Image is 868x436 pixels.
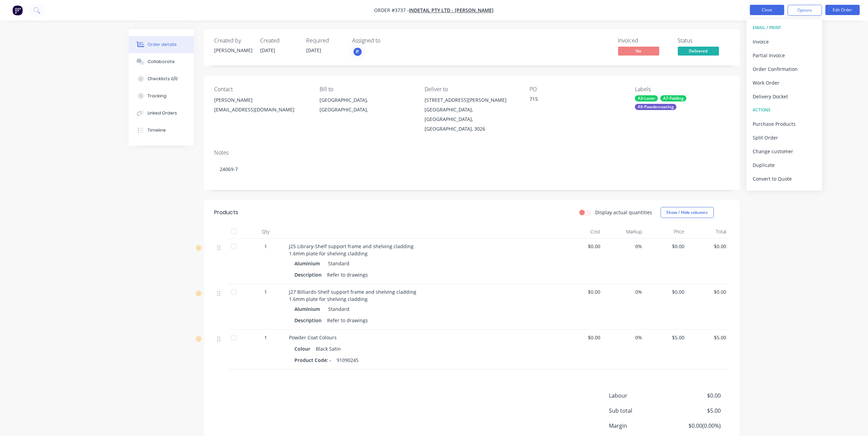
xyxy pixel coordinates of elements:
span: $5.00 [648,334,685,341]
button: P [352,47,363,57]
button: Collaborate [129,53,194,70]
div: EMAIL / PRINT [753,23,816,32]
a: Indetail Pty Ltd - [PERSON_NAME] [409,7,494,14]
div: [PERSON_NAME][EMAIL_ADDRESS][DOMAIN_NAME] [215,95,309,117]
div: Products [215,208,239,217]
div: Checklists 0/0 [148,76,178,82]
button: Convert to Quote [747,172,822,185]
div: Order details [148,41,177,48]
span: Order #3737 - [374,7,409,14]
div: [PERSON_NAME] [215,47,252,54]
div: 9109024S [334,355,362,365]
button: Order details [129,36,194,53]
span: $0.00 [564,334,601,341]
div: ACTIONS [753,106,816,114]
div: A7-Folding [660,95,686,101]
div: Black Satin [313,344,344,354]
span: 1 [265,334,267,341]
div: Delivery Docket [753,92,816,101]
button: ACTIONS [747,103,822,117]
span: $0.00 ( 0.00 %) [670,422,721,430]
div: Created by [215,37,252,44]
div: Linked Orders [148,110,177,116]
div: Convert to Quote [753,174,816,184]
button: Split Order [747,131,822,144]
div: Standard [326,258,350,268]
div: Partial Invoice [753,50,816,60]
button: Timeline [129,122,194,139]
span: $0.00 [564,288,601,295]
div: 715 [530,95,616,105]
div: Status [678,37,729,44]
div: [GEOGRAPHIC_DATA], [GEOGRAPHIC_DATA], [GEOGRAPHIC_DATA], 3026 [425,105,519,134]
div: [GEOGRAPHIC_DATA], [GEOGRAPHIC_DATA], [320,95,414,114]
button: Linked Orders [129,105,194,122]
button: Order Confirmation [747,62,822,76]
div: [STREET_ADDRESS][PERSON_NAME] [425,95,519,105]
button: Edit Order [825,5,860,15]
div: [PERSON_NAME] [215,95,309,105]
div: Price [645,225,687,239]
div: 24069-7 [215,159,729,180]
button: EMAIL / PRINT [747,21,822,35]
div: Split Order [753,133,816,143]
span: Sub total [609,407,670,415]
div: [GEOGRAPHIC_DATA], [GEOGRAPHIC_DATA], [320,95,414,117]
div: Bill to [320,86,414,93]
button: Tracking [129,87,194,105]
div: [EMAIL_ADDRESS][DOMAIN_NAME] [215,105,309,114]
div: Aluminium [295,304,323,314]
span: 1 [265,243,267,250]
div: Contact [215,86,309,93]
div: Required [306,37,344,44]
div: [STREET_ADDRESS][PERSON_NAME][GEOGRAPHIC_DATA], [GEOGRAPHIC_DATA], [GEOGRAPHIC_DATA], 3026 [425,95,519,134]
span: 0% [606,334,643,341]
div: PO [530,86,624,93]
button: Checklists 0/0 [129,70,194,87]
div: Tracking [148,93,166,99]
span: J25 Library-Shelf support frame and shelving cladding 1.6mm plate for shelving cladding [289,243,414,257]
div: Purchase Products [753,119,816,129]
div: Refer to drawings [325,315,371,325]
span: 0% [606,288,643,295]
button: Duplicate [747,158,822,172]
span: $0.00 [648,243,685,250]
div: Total [687,225,729,239]
span: $0.00 [670,391,721,400]
span: $0.00 [648,288,685,295]
div: Description [295,270,325,280]
div: A9-Powdercoating [635,104,676,110]
span: 0% [606,243,643,250]
span: $0.00 [690,243,727,250]
img: Factory [12,5,23,15]
div: Aluminium [295,258,323,268]
button: Partial Invoice [747,48,822,62]
div: Duplicate [753,160,816,170]
div: Product Code: - [295,355,334,365]
div: Collaborate [148,59,175,65]
span: $5.00 [690,334,727,341]
div: Order Confirmation [753,64,816,74]
div: Refer to drawings [325,270,371,280]
div: Invoice [753,37,816,47]
div: Assigned to [352,37,421,44]
div: Markup [603,225,645,239]
span: [DATE] [261,47,276,53]
span: J27 Billiards-Shelf support frame and shelving cladding 1.6mm plate for shelving cladding [289,289,417,302]
span: Margin [609,422,670,430]
div: Standard [326,304,350,314]
div: Timeline [148,127,166,133]
div: Archive [753,187,816,197]
span: $0.00 [564,243,601,250]
div: Cost [561,225,603,239]
button: Work Order [747,76,822,89]
span: 1 [265,288,267,295]
button: Archive [747,185,822,199]
div: Work Order [753,78,816,88]
button: Close [750,5,784,15]
div: Invoiced [618,37,670,44]
span: No [618,47,659,55]
div: Colour [295,344,313,354]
